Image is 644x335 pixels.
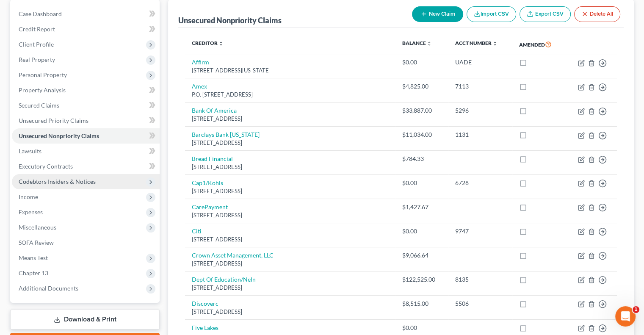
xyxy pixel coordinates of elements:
[402,40,432,46] a: Balance unfold_more
[12,128,160,144] a: Unsecured Nonpriority Claims
[192,235,389,244] div: [STREET_ADDRESS]
[402,275,442,284] div: $122,525.00
[19,56,55,63] span: Real Property
[455,106,505,115] div: 5296
[192,83,207,90] a: Amex
[19,254,48,261] span: Means Test
[12,144,160,159] a: Lawsuits
[12,6,160,22] a: Case Dashboard
[455,58,505,66] div: UADE
[19,132,99,139] span: Unsecured Nonpriority Claims
[467,6,516,22] button: Import CSV
[402,251,442,260] div: $9,066.64
[192,324,218,331] a: Five Lakes
[455,299,505,308] div: 5506
[402,82,442,91] div: $4,825.00
[19,285,78,292] span: Additional Documents
[192,252,274,259] a: Crown Asset Management, LLC
[192,131,260,138] a: Barclays Bank [US_STATE]
[19,269,48,277] span: Chapter 13
[192,308,389,316] div: [STREET_ADDRESS]
[402,155,442,163] div: $784.33
[192,107,237,114] a: Bank Of America
[19,224,56,231] span: Miscellaneous
[19,208,43,216] span: Expenses
[402,106,442,115] div: $33,887.00
[178,15,282,25] div: Unsecured Nonpriority Claims
[192,115,389,123] div: [STREET_ADDRESS]
[615,306,636,327] iframe: Intercom live chat
[192,300,218,307] a: Discoverc
[455,130,505,139] div: 1131
[192,284,389,292] div: [STREET_ADDRESS]
[192,139,389,147] div: [STREET_ADDRESS]
[12,22,160,37] a: Credit Report
[19,147,41,155] span: Lawsuits
[520,6,571,22] a: Export CSV
[402,130,442,139] div: $11,034.00
[512,35,565,54] th: Amended
[192,155,233,162] a: Bread Financial
[192,276,256,283] a: Dept Of Education/Neln
[427,41,432,46] i: unfold_more
[19,10,62,17] span: Case Dashboard
[492,41,498,46] i: unfold_more
[402,299,442,308] div: $8,515.00
[402,203,442,211] div: $1,427.67
[633,306,639,313] span: 1
[455,227,505,235] div: 9747
[19,86,66,94] span: Property Analysis
[455,82,505,91] div: 7113
[412,6,463,22] button: New Claim
[19,41,54,48] span: Client Profile
[10,310,160,329] a: Download & Print
[218,41,224,46] i: unfold_more
[192,227,202,235] a: Citi
[12,83,160,98] a: Property Analysis
[574,6,620,22] button: Delete All
[402,324,442,332] div: $0.00
[192,163,389,171] div: [STREET_ADDRESS]
[12,98,160,113] a: Secured Claims
[402,227,442,235] div: $0.00
[402,58,442,66] div: $0.00
[455,40,498,46] a: Acct Number unfold_more
[455,275,505,284] div: 8135
[19,117,88,124] span: Unsecured Priority Claims
[192,211,389,219] div: [STREET_ADDRESS]
[192,58,209,66] a: Affirm
[19,25,55,33] span: Credit Report
[192,187,389,195] div: [STREET_ADDRESS]
[19,71,67,78] span: Personal Property
[192,179,223,186] a: Cap1/Kohls
[19,239,54,246] span: SOFA Review
[192,40,224,46] a: Creditor unfold_more
[12,113,160,128] a: Unsecured Priority Claims
[192,260,389,268] div: [STREET_ADDRESS]
[192,66,389,75] div: [STREET_ADDRESS][US_STATE]
[19,163,73,170] span: Executory Contracts
[19,193,38,200] span: Income
[192,91,389,99] div: P.O. [STREET_ADDRESS]
[19,178,96,185] span: Codebtors Insiders & Notices
[12,159,160,174] a: Executory Contracts
[402,179,442,187] div: $0.00
[12,235,160,250] a: SOFA Review
[455,179,505,187] div: 6728
[19,102,59,109] span: Secured Claims
[192,203,228,210] a: CarePayment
